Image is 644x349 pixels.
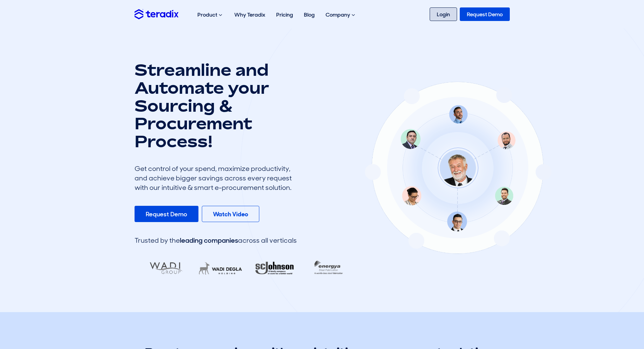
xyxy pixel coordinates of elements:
[430,7,457,21] a: Login
[460,7,510,21] a: Request Demo
[202,206,259,222] a: Watch Video
[135,9,178,19] img: Teradix logo
[229,4,271,25] a: Why Teradix
[135,164,297,192] div: Get control of your spend, maximize productivity, and achieve bigger savings across every request...
[135,206,198,222] a: Request Demo
[320,4,362,26] div: Company
[213,210,248,218] b: Watch Video
[271,4,299,25] a: Pricing
[192,4,229,26] div: Product
[599,304,635,340] iframe: Chatbot
[180,236,238,245] span: leading companies
[135,61,297,150] h1: Streamline and Automate your Sourcing & Procurement Process!
[135,236,297,245] div: Trusted by the across all verticals
[299,4,320,25] a: Blog
[229,257,283,279] img: RA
